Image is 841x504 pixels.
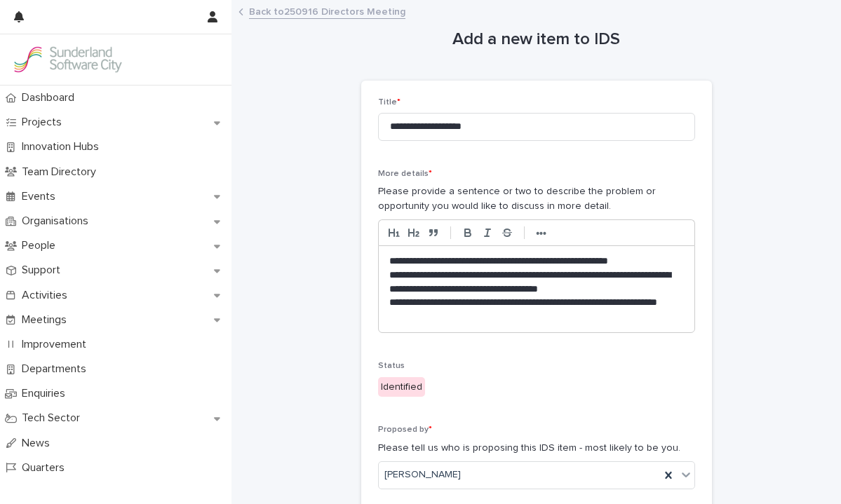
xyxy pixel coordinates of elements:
p: Please provide a sentence or two to describe the problem or opportunity you would like to discuss... [378,184,695,214]
p: Innovation Hubs [16,140,110,154]
span: More details [378,170,432,178]
span: [PERSON_NAME] [384,468,461,482]
p: Dashboard [16,91,86,104]
p: Organisations [16,214,100,228]
p: Enquiries [16,387,76,400]
h1: Add a new item to IDS [361,29,712,50]
span: Title [378,98,401,107]
img: Kay6KQejSz2FjblR6DWv [11,46,123,74]
div: Identified [378,377,425,397]
p: Tech Sector [16,411,91,425]
p: Events [16,190,67,203]
p: News [16,437,61,450]
p: Team Directory [16,165,107,179]
span: Status [378,362,405,370]
p: Please tell us who is proposing this IDS item - most likely to be you. [378,441,695,456]
span: Proposed by [378,425,432,434]
p: Activities [16,289,79,302]
a: Back to250916 Directors Meeting [249,3,405,19]
p: Improvement [16,338,97,351]
p: Projects [16,116,73,129]
p: Quarters [16,461,76,475]
button: ••• [532,224,551,241]
p: Departments [16,362,97,376]
p: Support [16,264,72,277]
strong: ••• [536,228,546,239]
p: Meetings [16,313,78,327]
p: People [16,239,67,252]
